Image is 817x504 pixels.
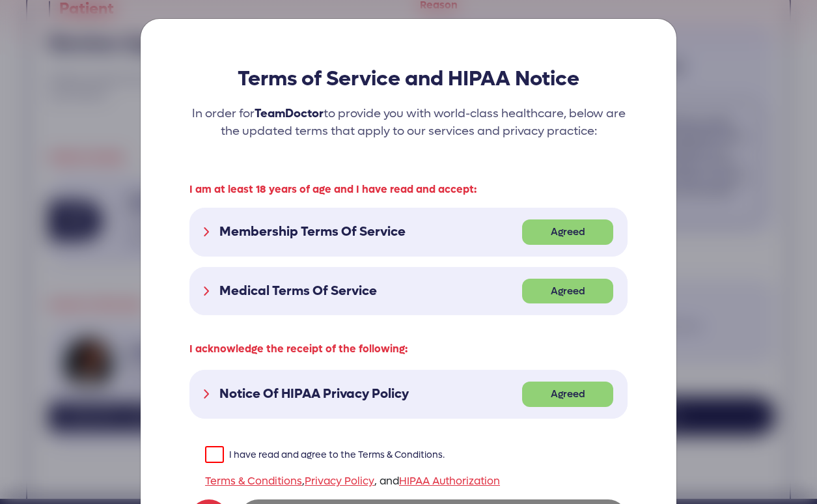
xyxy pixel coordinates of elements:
[399,473,500,489] a: HIPAA Authorization
[189,331,628,359] p: I acknowledge the receipt of the following:
[204,222,209,242] img: accordion button
[305,473,374,489] a: Privacy Policy
[205,473,302,489] a: Terms & Conditions
[189,105,628,140] p: In order for to provide you with world-class healthcare, below are the updated terms that apply t...
[219,281,377,301] p: Medical Terms Of Service
[522,382,613,407] span: Agreed
[204,384,209,404] img: accordion button
[255,106,324,121] span: TeamDoctor
[205,446,445,463] label: I have read and agree to the Terms & Conditions.
[522,219,613,245] span: Agreed
[189,182,628,197] p: I am at least 18 years of age and I have read and accept:
[204,281,209,301] img: accordion button
[189,63,628,94] h3: Terms of Service and HIPAA Notice
[205,473,628,489] div: , , and
[219,384,409,404] p: Notice Of HIPAA Privacy Policy
[219,222,406,242] p: Membership Terms Of Service
[522,279,613,304] span: Agreed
